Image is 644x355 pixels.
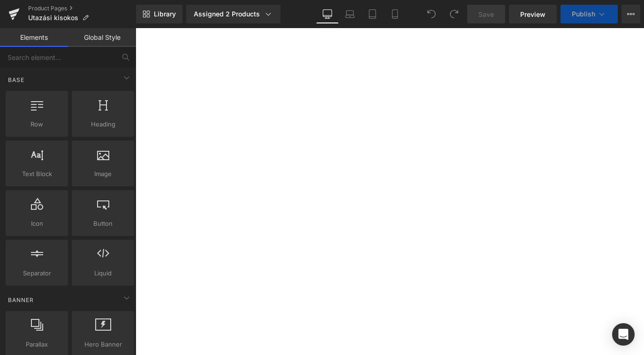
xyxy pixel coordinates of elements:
span: Liquid [75,268,131,278]
button: Publish [561,5,618,23]
a: Mobile [384,5,406,23]
a: Laptop [339,5,361,23]
span: Heading [75,119,131,129]
span: Save [478,9,494,19]
span: Parallax [8,340,65,349]
div: Assigned 2 Products [194,9,273,19]
span: Icon [8,219,65,229]
a: Product Pages [28,5,136,12]
div: Open Intercom Messenger [612,323,635,346]
button: Redo [445,5,463,23]
a: Desktop [316,5,339,23]
span: Library [154,10,176,18]
a: Global Style [68,28,136,47]
span: Hero Banner [75,340,131,349]
span: Base [7,75,25,84]
span: Utazási kisokos [28,14,78,22]
span: Separator [8,268,65,278]
span: Row [8,119,65,129]
span: Preview [520,9,546,19]
span: Banner [7,296,35,304]
span: Text Block [8,169,65,179]
a: Tablet [361,5,384,23]
button: Undo [422,5,441,23]
a: Preview [509,5,557,23]
span: Publish [572,10,595,18]
span: Button [75,219,131,229]
button: More [621,5,640,23]
span: Image [75,169,131,179]
a: New Library [136,5,182,23]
